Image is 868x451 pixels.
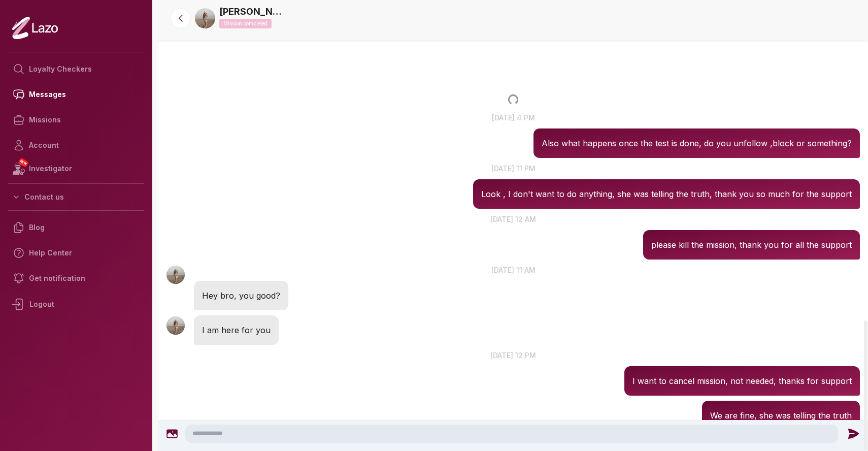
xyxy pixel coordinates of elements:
[219,5,285,19] a: [PERSON_NAME]
[8,107,144,133] a: Missions
[8,291,144,317] div: Logout
[8,158,144,179] a: NEWInvestigator
[195,8,215,28] img: b10d8b60-ea59-46b8-b99e-30469003c990
[8,133,144,158] a: Account
[202,289,280,302] p: Hey bro, you good?
[8,56,144,82] a: Loyalty Checkers
[651,238,852,251] p: please kill the mission, thank you for all the support
[8,215,144,240] a: Blog
[481,187,852,201] p: Look , I don't want to do anything, she was telling the truth, thank you so much for the support
[202,324,271,337] p: I am here for you
[632,374,852,388] p: I want to cancel mission, not needed, thanks for support
[158,163,868,174] p: [DATE] 11 pm
[542,137,852,150] p: Also what happens once the test is done, do you unfollow ,block or something?
[158,265,868,275] p: [DATE] 11 am
[158,214,868,224] p: [DATE] 12 am
[8,266,144,291] a: Get notification
[219,19,272,28] p: Mission completed
[158,350,868,361] p: [DATE] 12 pm
[710,409,852,422] p: We are fine, she was telling the truth
[158,112,868,123] p: [DATE] 4 pm
[8,240,144,266] a: Help Center
[8,82,144,107] a: Messages
[166,316,185,335] img: User avatar
[18,157,29,168] span: NEW
[8,188,144,206] button: Contact us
